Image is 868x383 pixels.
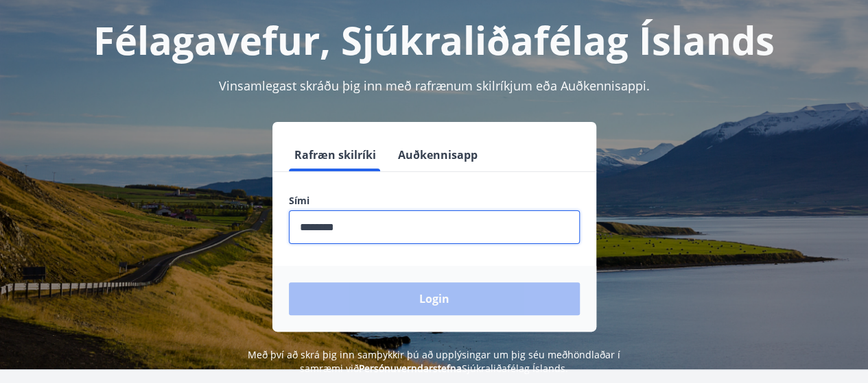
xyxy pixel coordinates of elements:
[289,194,580,208] label: Sími
[219,77,650,94] span: Vinsamlegast skráðu þig inn með rafrænum skilríkjum eða Auðkennisappi.
[289,138,382,171] button: Rafræn skilríki
[248,348,620,375] span: Með því að skrá þig inn samþykkir þú að upplýsingar um þig séu meðhöndlaðar í samræmi við Sjúkral...
[392,138,483,171] button: Auðkennisapp
[359,362,462,375] a: Persónuverndarstefna
[16,14,852,66] h1: Félagavefur, Sjúkraliðafélag Íslands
